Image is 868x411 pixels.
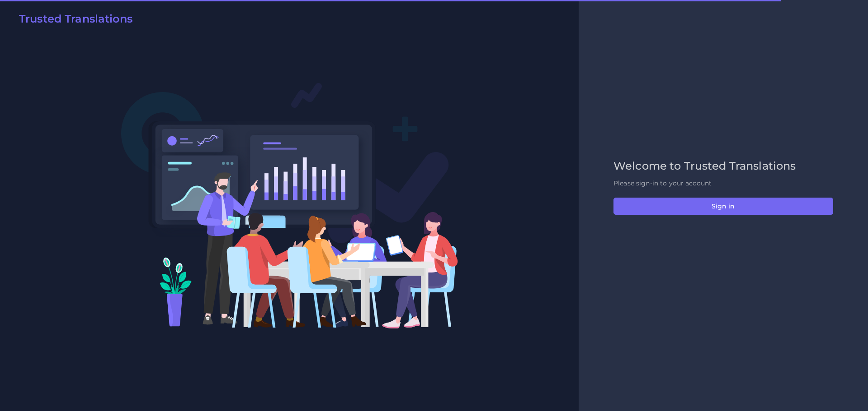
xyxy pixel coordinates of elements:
button: Sign in [613,198,833,215]
h2: Trusted Translations [19,13,132,26]
a: Trusted Translations [13,13,132,29]
p: Please sign-in to your account [613,179,833,188]
img: Login V2 [121,82,458,329]
h2: Welcome to Trusted Translations [613,160,833,173]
